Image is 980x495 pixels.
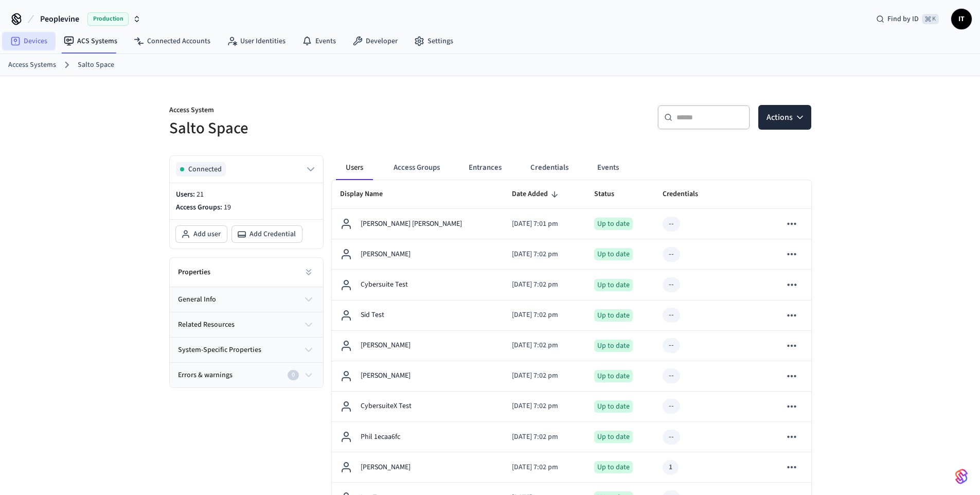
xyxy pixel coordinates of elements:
[361,249,411,260] p: [PERSON_NAME]
[951,9,972,29] button: IT
[361,340,411,351] p: [PERSON_NAME]
[78,60,114,70] a: Salto Space
[669,462,672,473] div: 1
[669,432,674,443] div: --
[512,186,561,202] span: Date Added
[188,164,222,174] span: Connected
[512,370,577,381] p: [DATE] 7:02 pm
[589,155,627,180] button: Events
[669,401,674,412] div: --
[288,370,299,380] div: 0
[512,310,577,321] p: [DATE] 7:02 pm
[170,312,323,337] button: related resources
[340,186,396,202] span: Display Name
[361,462,411,473] p: [PERSON_NAME]
[663,186,711,202] span: Credentials
[176,162,317,176] button: Connected
[669,219,674,229] div: --
[522,155,577,180] button: Credentials
[178,294,216,305] span: general info
[594,461,633,473] div: Up to date
[669,310,674,321] div: --
[170,287,323,312] button: general info
[56,32,126,50] a: ACS Systems
[460,155,510,180] button: Entrances
[887,14,919,24] span: Find by ID
[361,432,400,443] p: Phil 1ecaa6fc
[87,12,129,26] span: Production
[197,189,204,200] span: 21
[193,229,221,239] span: Add user
[8,60,56,70] a: Access Systems
[594,400,633,413] div: Up to date
[868,10,947,28] div: Find by ID⌘ K
[361,310,384,321] p: Sid Test
[40,13,79,25] span: Peoplevine
[178,320,235,330] span: related resources
[758,105,811,130] button: Actions
[176,202,317,213] p: Access Groups:
[126,32,219,50] a: Connected Accounts
[169,105,484,118] p: Access System
[512,401,577,412] p: [DATE] 7:02 pm
[669,279,674,290] div: --
[512,219,577,229] p: [DATE] 7:01 pm
[594,186,628,202] span: Status
[169,118,484,139] h5: Salto Space
[294,32,344,50] a: Events
[178,345,261,356] span: system-specific properties
[178,267,210,277] h2: Properties
[219,32,294,50] a: User Identities
[361,279,408,290] p: Cybersuite Test
[594,340,633,352] div: Up to date
[170,363,323,387] button: Errors & warnings0
[344,32,406,50] a: Developer
[385,155,448,180] button: Access Groups
[952,10,971,28] span: IT
[361,370,411,381] p: [PERSON_NAME]
[922,14,939,24] span: ⌘ K
[512,462,577,473] p: [DATE] 7:02 pm
[594,248,633,260] div: Up to date
[512,340,577,351] p: [DATE] 7:02 pm
[178,370,233,381] span: Errors & warnings
[669,340,674,351] div: --
[955,468,968,485] img: SeamLogoGradient.69752ec5.svg
[512,432,577,443] p: [DATE] 7:02 pm
[336,155,373,180] button: Users
[512,279,577,290] p: [DATE] 7:02 pm
[361,219,462,229] p: [PERSON_NAME] [PERSON_NAME]
[594,218,633,230] div: Up to date
[176,189,317,200] p: Users:
[512,249,577,260] p: [DATE] 7:02 pm
[170,338,323,362] button: system-specific properties
[594,309,633,322] div: Up to date
[669,249,674,260] div: --
[594,431,633,443] div: Up to date
[406,32,461,50] a: Settings
[361,401,412,412] p: CybersuiteX Test
[594,370,633,382] div: Up to date
[669,370,674,381] div: --
[250,229,296,239] span: Add Credential
[594,279,633,291] div: Up to date
[2,32,56,50] a: Devices
[176,226,227,242] button: Add user
[232,226,302,242] button: Add Credential
[224,202,231,213] span: 19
